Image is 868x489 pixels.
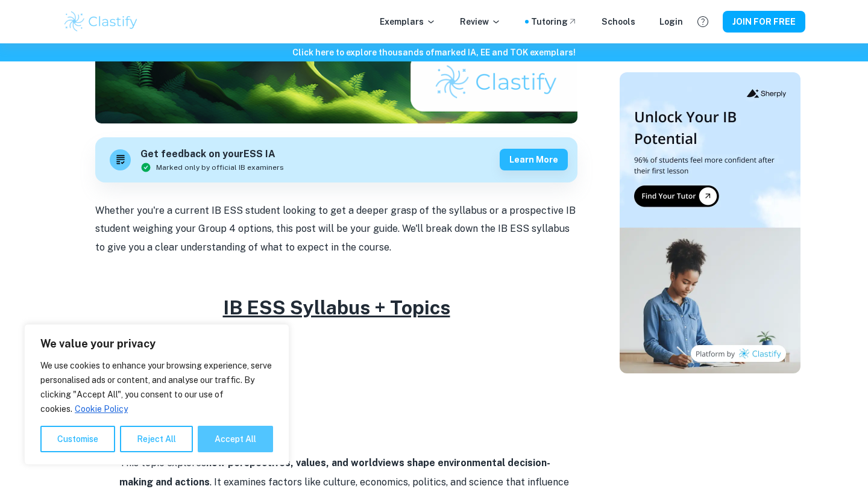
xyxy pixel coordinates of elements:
[723,11,805,33] button: JOIN FOR FREE
[223,296,450,319] u: IB ESS Syllabus + Topics
[40,358,273,416] p: We use cookies to enhance your browsing experience, serve personalised ads or content, and analys...
[140,147,284,162] h6: Get feedback on your ESS IA
[620,72,800,373] img: Thumbnail
[2,46,866,59] h6: Click here to explore thousands of marked IA, EE and TOK exemplars !
[198,426,273,452] button: Accept All
[693,11,713,32] button: Help and Feedback
[156,162,284,173] span: Marked only by official IB examiners
[531,15,577,28] a: Tutoring
[380,15,436,28] p: Exemplars
[602,15,635,28] a: Schools
[95,395,577,417] h3: Topic 1: Foundation
[460,15,501,28] p: Review
[95,137,577,182] a: Get feedback on yourESS IAMarked only by official IB examinersLearn more
[40,337,273,351] p: We value your privacy
[63,10,139,34] img: Clastify logo
[659,15,683,28] a: Login
[120,426,193,452] button: Reject All
[24,324,289,465] div: We value your privacy
[500,149,568,170] button: Learn more
[74,403,128,414] a: Cookie Policy
[95,202,577,257] p: Whether you're a current IB ESS student looking to get a deeper grasp of the syllabus or a prospe...
[119,457,550,488] strong: how perspectives, values, and worldviews shape environmental decision-making and actions
[40,426,115,452] button: Customise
